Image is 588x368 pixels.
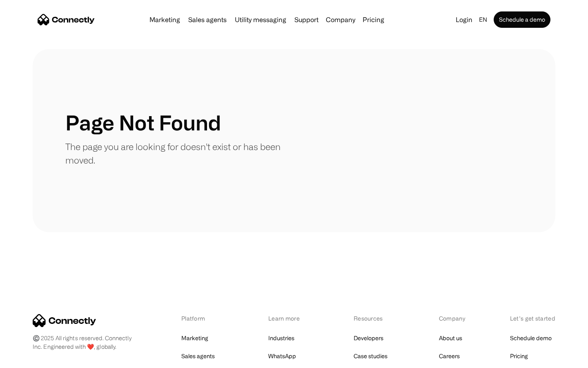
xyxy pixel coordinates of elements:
[268,314,311,323] div: Learn more
[359,16,388,23] a: Pricing
[479,14,487,25] div: en
[510,314,555,323] div: Let’s get started
[268,350,296,362] a: WhatsApp
[326,14,355,25] div: Company
[232,16,290,23] a: Utility messaging
[185,16,230,23] a: Sales agents
[8,353,49,365] aside: Language selected: English
[181,332,208,344] a: Marketing
[439,314,468,323] div: Company
[510,332,552,344] a: Schedule demo
[146,16,183,23] a: Marketing
[16,354,49,365] ul: Language list
[65,140,294,167] p: The page you are looking for doesn't exist or has been moved.
[439,332,462,344] a: About us
[291,16,322,23] a: Support
[268,332,294,344] a: Industries
[354,350,388,362] a: Case studies
[181,314,226,323] div: Platform
[439,350,460,362] a: Careers
[181,350,215,362] a: Sales agents
[510,350,528,362] a: Pricing
[354,332,383,344] a: Developers
[452,14,476,25] a: Login
[354,314,396,323] div: Resources
[494,11,550,28] a: Schedule a demo
[65,110,221,135] h1: Page Not Found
